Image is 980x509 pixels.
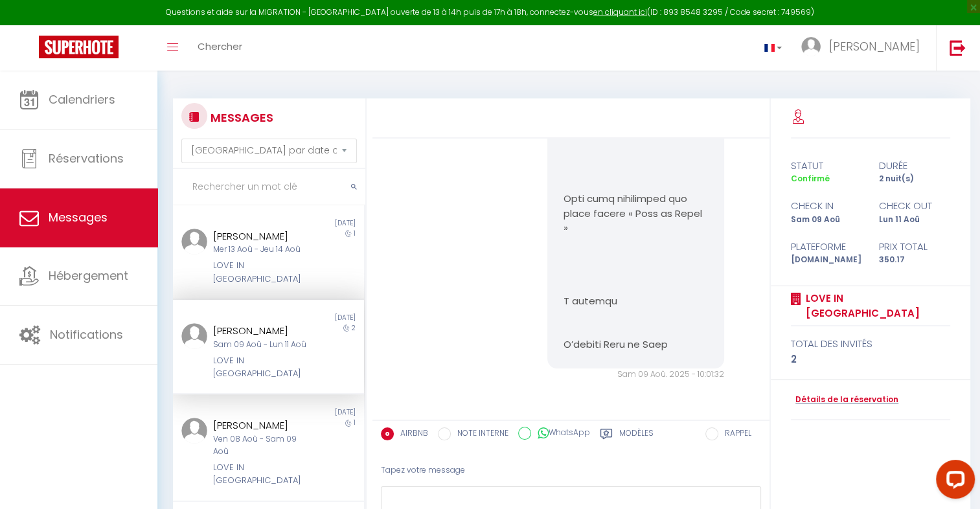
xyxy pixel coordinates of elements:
img: ... [181,418,207,444]
div: LOVE IN [GEOGRAPHIC_DATA] [213,354,308,381]
div: 2 nuit(s) [871,173,959,185]
div: [DOMAIN_NAME] [782,254,871,266]
label: WhatsApp [531,427,590,441]
span: Notifications [50,326,123,343]
div: Sam 09 Aoû - Lun 11 Aoû [213,339,308,351]
div: [PERSON_NAME] [213,229,308,244]
div: [DATE] [268,407,363,418]
label: Modèles [619,427,654,444]
div: [DATE] [268,218,363,229]
span: Confirmé [791,173,830,184]
div: 2 [791,352,950,367]
div: Plateforme [782,239,871,254]
span: [PERSON_NAME] [829,38,920,54]
div: 350.17 [871,254,959,266]
div: LOVE IN [GEOGRAPHIC_DATA] [213,259,308,286]
div: LOVE IN [GEOGRAPHIC_DATA] [213,461,308,488]
div: total des invités [791,336,950,352]
div: Tapez votre message [381,455,761,486]
a: ... [PERSON_NAME] [792,25,936,71]
div: [DATE] [268,313,363,323]
span: 2 [352,323,356,333]
img: ... [181,229,207,254]
img: ... [181,323,207,349]
label: RAPPEL [718,427,751,442]
img: ... [801,37,821,56]
div: Lun 11 Aoû [871,214,959,226]
span: Réservations [49,150,124,166]
div: Prix total [871,239,959,254]
a: LOVE IN [GEOGRAPHIC_DATA] [801,291,950,321]
a: Détails de la réservation [791,394,898,406]
span: Calendriers [49,91,115,107]
div: durée [871,158,959,174]
img: logout [950,40,966,56]
a: en cliquant ici [593,6,647,17]
iframe: LiveChat chat widget [926,455,980,509]
div: [PERSON_NAME] [213,323,308,339]
span: Hébergement [49,267,128,284]
div: check in [782,198,871,214]
div: Mer 13 Aoû - Jeu 14 Aoû [213,243,308,256]
h3: MESSAGES [207,103,273,132]
div: [PERSON_NAME] [213,418,308,433]
span: 1 [354,229,356,238]
img: Super Booking [39,36,119,58]
label: NOTE INTERNE [451,427,508,442]
label: AIRBNB [394,427,428,442]
span: 1 [354,418,356,427]
span: Messages [49,209,108,225]
input: Rechercher un mot clé [173,169,365,205]
div: Sam 09 Aoû. 2025 - 10:01:32 [547,368,725,381]
div: Ven 08 Aoû - Sam 09 Aoû [213,433,308,458]
div: statut [782,158,871,174]
a: Chercher [188,25,252,71]
div: check out [871,198,959,214]
span: Chercher [198,40,242,53]
div: Sam 09 Aoû [782,214,871,226]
